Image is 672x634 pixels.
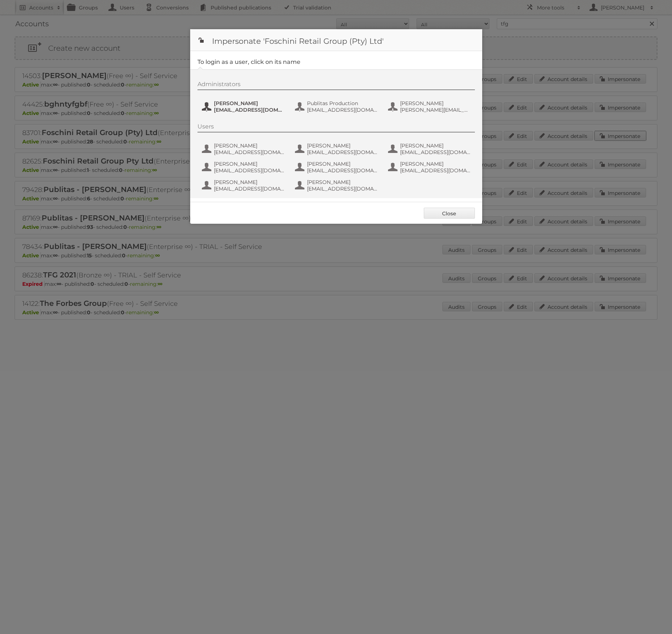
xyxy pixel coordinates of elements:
span: Publitas Production [307,100,378,107]
span: [PERSON_NAME] [400,161,471,167]
span: [EMAIL_ADDRESS][DOMAIN_NAME] [214,167,285,174]
button: [PERSON_NAME] [EMAIL_ADDRESS][DOMAIN_NAME] [294,160,380,174]
button: [PERSON_NAME] [EMAIL_ADDRESS][DOMAIN_NAME] [294,178,380,193]
div: Administrators [197,81,475,90]
span: [PERSON_NAME][EMAIL_ADDRESS][DOMAIN_NAME] [400,107,471,113]
span: [EMAIL_ADDRESS][DOMAIN_NAME] [214,107,285,113]
button: [PERSON_NAME] [EMAIL_ADDRESS][DOMAIN_NAME] [201,160,287,174]
legend: To login as a user, click on its name [197,58,300,65]
span: [PERSON_NAME] [400,100,471,107]
button: Publitas Production [EMAIL_ADDRESS][DOMAIN_NAME] [294,99,380,114]
span: [EMAIL_ADDRESS][DOMAIN_NAME] [307,167,378,174]
button: [PERSON_NAME] [EMAIL_ADDRESS][DOMAIN_NAME] [201,142,287,156]
span: [PERSON_NAME] [307,161,378,167]
button: [PERSON_NAME] [EMAIL_ADDRESS][DOMAIN_NAME] [201,99,287,114]
button: [PERSON_NAME] [EMAIL_ADDRESS][DOMAIN_NAME] [294,142,380,156]
span: [PERSON_NAME] [214,142,285,149]
span: [EMAIL_ADDRESS][DOMAIN_NAME] [307,149,378,155]
button: [PERSON_NAME] [EMAIL_ADDRESS][DOMAIN_NAME] [201,178,287,193]
span: [PERSON_NAME] [214,161,285,167]
span: [EMAIL_ADDRESS][DOMAIN_NAME] [400,167,471,174]
span: [EMAIL_ADDRESS][DOMAIN_NAME] [400,149,471,155]
span: [PERSON_NAME] [307,142,378,149]
a: Close [424,208,475,219]
span: [EMAIL_ADDRESS][DOMAIN_NAME] [307,107,378,113]
span: [PERSON_NAME] [214,100,285,107]
span: [PERSON_NAME] [400,142,471,149]
div: Users [197,123,475,132]
button: [PERSON_NAME] [EMAIL_ADDRESS][DOMAIN_NAME] [387,160,473,174]
span: [EMAIL_ADDRESS][DOMAIN_NAME] [214,149,285,155]
h1: Impersonate 'Foschini Retail Group (Pty) Ltd' [190,29,482,51]
span: [PERSON_NAME] [307,179,378,185]
span: [EMAIL_ADDRESS][DOMAIN_NAME] [214,185,285,192]
button: [PERSON_NAME] [EMAIL_ADDRESS][DOMAIN_NAME] [387,142,473,156]
span: [EMAIL_ADDRESS][DOMAIN_NAME] [307,185,378,192]
button: [PERSON_NAME] [PERSON_NAME][EMAIL_ADDRESS][DOMAIN_NAME] [387,99,473,114]
span: [PERSON_NAME] [214,179,285,185]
